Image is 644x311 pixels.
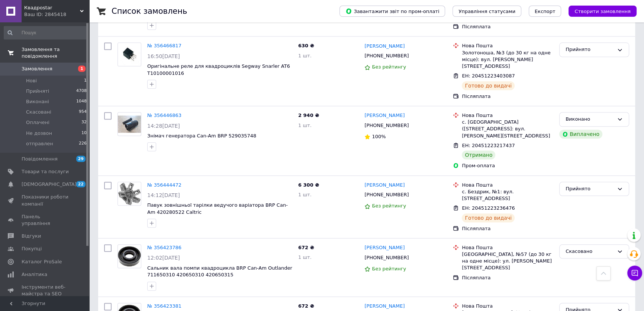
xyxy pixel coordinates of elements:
[22,284,69,297] span: Інструменти веб-майстра та SEO
[26,77,37,84] span: Нові
[462,188,553,202] div: с. Бездрик, №1: вул. [STREET_ADDRESS]
[566,185,614,193] div: Прийнято
[298,123,312,128] span: 1 шт.
[76,88,87,95] span: 4708
[627,266,642,280] button: Чат з покупцем
[364,182,405,189] a: [PERSON_NAME]
[462,143,515,148] span: ЕН: 20451223217437
[84,77,87,84] span: 1
[372,64,406,70] span: Без рейтингу
[462,150,495,159] div: Отримано
[147,303,181,309] a: № 356423381
[117,244,141,268] a: Фото товару
[81,130,87,137] span: 10
[559,130,602,139] div: Виплачено
[26,140,53,147] span: отправлен
[462,251,553,272] div: [GEOGRAPHIC_DATA], №57 (до 30 кг на одне місце): ул. [PERSON_NAME][STREET_ADDRESS]
[298,53,312,58] span: 1 шт.
[339,6,445,17] button: Завантажити звіт по пром-оплаті
[147,192,180,198] span: 14:12[DATE]
[147,123,180,129] span: 14:28[DATE]
[147,245,181,250] a: № 356423786
[147,265,292,278] a: Сальник вала помпи квадроцикла BRP Can-Am Outlander 711650310 420650310 420650315
[24,4,80,11] span: Квадроstar
[574,9,631,14] span: Створити замовлення
[462,112,553,119] div: Нова Пошта
[118,182,141,205] img: Фото товару
[462,225,553,232] div: Післяплата
[364,43,405,50] a: [PERSON_NAME]
[462,162,553,169] div: Пром-оплата
[22,168,69,175] span: Товари та послуги
[147,133,256,139] span: Знімач генератора Can-Am BRP 529035748
[112,7,187,16] h1: Список замовлень
[462,50,553,70] div: Золотоноша, №3 (до 30 кг на одне місце): вул. [PERSON_NAME][STREET_ADDRESS]
[561,8,637,14] a: Створити замовлення
[364,112,405,119] a: [PERSON_NAME]
[462,274,553,281] div: Післяплата
[363,51,410,61] div: [PHONE_NUMBER]
[462,119,553,139] div: с. [GEOGRAPHIC_DATA] ([STREET_ADDRESS]: вул. [PERSON_NAME][STREET_ADDRESS]
[372,266,406,272] span: Без рейтингу
[462,244,553,251] div: Нова Пошта
[453,6,521,17] button: Управління статусами
[4,26,87,39] input: Пошук
[22,245,42,252] span: Покупці
[22,233,41,239] span: Відгуки
[364,303,405,310] a: [PERSON_NAME]
[117,112,141,136] a: Фото товару
[118,246,141,266] img: Фото товару
[22,213,69,227] span: Панель управління
[147,202,288,215] a: Павук зовнішньої тарілки ведучого варіатора BRP Can-Am 420280522 Caltric
[462,73,515,79] span: ЕН: 20451223403087
[147,255,180,261] span: 12:02[DATE]
[298,182,319,188] span: 6 300 ₴
[22,66,52,72] span: Замовлення
[462,303,553,310] div: Нова Пошта
[81,119,87,126] span: 32
[364,244,405,251] a: [PERSON_NAME]
[22,258,62,265] span: Каталог ProSale
[26,119,49,126] span: Оплачені
[298,112,319,118] span: 2 940 ₴
[26,109,51,115] span: Скасовані
[372,203,406,209] span: Без рейтингу
[462,182,553,188] div: Нова Пошта
[462,23,553,30] div: Післяплата
[118,115,141,133] img: Фото товару
[118,43,141,66] img: Фото товару
[298,192,312,197] span: 1 шт.
[458,9,515,14] span: Управління статусами
[24,11,89,18] div: Ваш ID: 2845418
[529,6,561,17] button: Експорт
[147,63,290,76] a: Оригінальне реле для квадроциклів Segway Snarler AT6 T10100001016
[26,88,49,95] span: Прийняті
[298,245,314,250] span: 672 ₴
[79,109,87,115] span: 954
[298,254,312,260] span: 1 шт.
[462,93,553,100] div: Післяплата
[22,271,47,278] span: Аналітика
[569,6,637,17] button: Створити замовлення
[76,98,87,105] span: 1048
[566,46,614,54] div: Прийнято
[462,81,515,90] div: Готово до видачі
[26,130,52,137] span: Не дозвон
[22,181,77,188] span: [DEMOGRAPHIC_DATA]
[22,46,89,60] span: Замовлення та повідомлення
[462,205,515,211] span: ЕН: 20451223236476
[363,121,410,130] div: [PHONE_NUMBER]
[78,66,86,72] span: 1
[117,182,141,206] a: Фото товару
[566,115,614,123] div: Виконано
[462,213,515,222] div: Готово до видачі
[535,9,556,14] span: Експорт
[363,190,410,200] div: [PHONE_NUMBER]
[76,156,86,162] span: 29
[147,112,181,118] a: № 356446863
[462,42,553,49] div: Нова Пошта
[22,194,69,207] span: Показники роботи компанії
[117,42,141,66] a: Фото товару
